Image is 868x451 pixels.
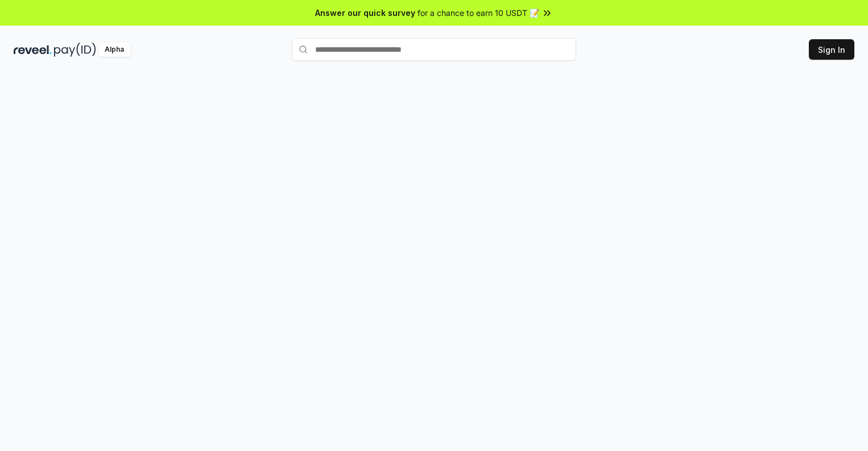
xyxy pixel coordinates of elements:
[315,7,415,19] span: Answer our quick survey
[14,43,52,57] img: reveel_dark
[54,43,96,57] img: pay_id
[98,43,130,57] div: Alpha
[809,39,854,60] button: Sign In
[418,7,539,19] span: for a chance to earn 10 USDT 📝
